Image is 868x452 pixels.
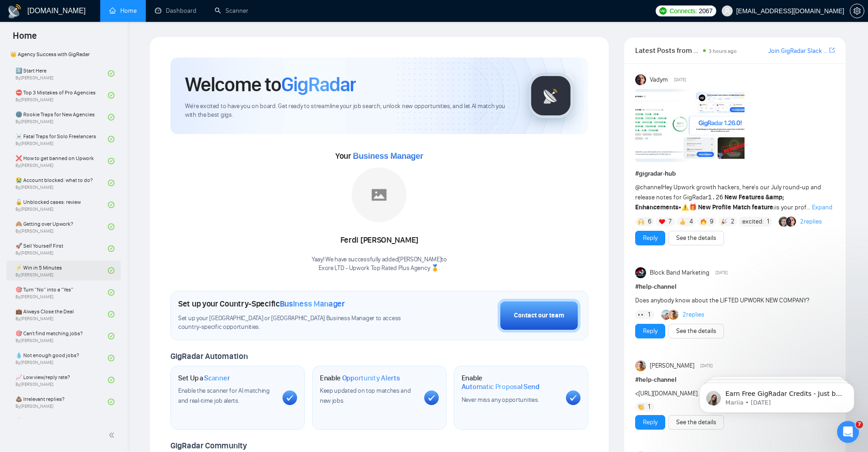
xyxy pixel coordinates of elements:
span: [DATE] [715,269,728,277]
span: Latest Posts from the GigRadar Community [635,45,700,56]
a: ⚡ Win in 5 MinutesBy[PERSON_NAME] [15,260,108,281]
a: ❌ How to get banned on UpworkBy[PERSON_NAME] [15,151,108,171]
span: Connects: [669,6,697,16]
span: check-circle [108,399,114,405]
img: F09AC4U7ATU-image.png [635,89,745,162]
img: Block Band Marketing [635,267,646,278]
a: export [829,46,835,55]
span: Your [335,151,423,161]
span: check-circle [108,267,114,274]
img: Vadym [635,74,646,85]
button: See the details [668,415,724,430]
img: gigradar-logo.png [528,73,574,119]
span: [PERSON_NAME] [650,361,694,371]
span: 7 [856,421,863,428]
span: Scanner [204,374,230,383]
iframe: Intercom live chat [837,421,859,443]
a: 2replies [683,310,704,319]
a: 💼 Always Close the DealBy[PERSON_NAME] [15,304,108,324]
button: Reply [635,324,665,338]
img: 👀 [638,312,644,318]
span: check-circle [108,92,114,99]
div: Yaay! We have successfully added [PERSON_NAME] to [312,255,447,273]
span: @channel [635,183,662,191]
a: 💩 Irrelevant replies?By[PERSON_NAME] [15,392,108,412]
span: Expand [812,203,832,211]
span: Home [5,29,44,48]
span: 1 [767,217,769,226]
code: 1.26 [708,194,724,201]
img: 👏 [638,404,644,410]
div: Contact our team [514,311,564,321]
div: Ferdi [PERSON_NAME] [312,233,447,248]
span: 6 [648,217,652,226]
img: 🙌 [638,218,644,225]
span: check-circle [108,136,114,142]
span: :excited: [741,217,764,227]
a: 👻 clients ghost you? [15,414,108,434]
button: setting [850,4,864,18]
span: 2 [731,217,734,226]
a: 🎯 Can't find matching jobs?By[PERSON_NAME] [15,326,108,346]
span: check-circle [108,289,114,296]
span: check-circle [108,245,114,252]
span: 1 [648,310,650,319]
a: See the details [676,233,716,243]
img: 🎉 [721,218,727,225]
span: check-circle [108,70,114,77]
span: check-circle [108,202,114,208]
img: logo [7,4,22,19]
span: [DATE] [674,76,686,84]
span: Never miss any opportunities. [462,396,539,404]
a: 🙈 Getting over Upwork?By[PERSON_NAME] [15,217,108,237]
span: 1 [648,402,650,411]
iframe: Intercom notifications message [686,364,868,427]
span: We're excited to have you on board. Get ready to streamline your job search, unlock new opportuni... [185,102,514,119]
a: [URL][DOMAIN_NAME] [638,390,698,397]
a: 🎯 Turn “No” into a “Yes”By[PERSON_NAME] [15,282,108,302]
h1: Enable [320,374,400,383]
span: 3 hours ago [709,48,737,54]
span: ⚠️ [681,203,689,211]
a: setting [850,7,864,15]
a: 🌚 Rookie Traps for New AgenciesBy[PERSON_NAME] [15,107,108,127]
img: 👍 [679,218,686,225]
span: GigRadar Automation [170,351,247,361]
span: Business Manager [353,151,423,161]
span: export [829,47,835,54]
span: Hey Upwork growth hackers, here's our July round-up and release notes for GigRadar • is your prof... [635,183,821,211]
h1: Welcome to [185,72,356,97]
span: Does anybody know about the LIFTED UPWORK NEW COMPANY? [635,296,809,304]
img: placeholder.png [352,167,406,222]
button: See the details [668,231,724,245]
span: check-circle [108,355,114,361]
a: 😭 Account blocked: what to do?By[PERSON_NAME] [15,173,108,193]
button: Contact our team [498,299,580,333]
span: Opportunity Alerts [342,374,400,383]
h1: # gigradar-hub [635,169,835,179]
span: Block Band Marketing [650,268,709,278]
span: check-circle [108,311,114,317]
span: Business Manager [280,299,345,309]
img: Joaquin Arcardini [661,310,671,320]
a: 🔓 Unblocked cases: reviewBy[PERSON_NAME] [15,195,108,215]
a: searchScanner [215,7,248,15]
img: Alex B [779,217,789,227]
span: Vadym [650,75,668,85]
h1: Set up your Country-Specific [178,299,345,309]
span: Keep updated on top matches and new jobs. [320,387,411,405]
a: Join GigRadar Slack Community [768,46,827,56]
span: 🎁 [689,203,697,211]
span: < ... [635,390,702,397]
p: Exore LTD - Upwork Top Rated Plus Agency 🏅 . [312,264,447,273]
a: 📈 Low view/reply rate?By[PERSON_NAME] [15,370,108,390]
h1: # help-channel [635,375,835,385]
button: Reply [635,415,665,430]
span: 9 [710,217,714,226]
a: See the details [676,417,716,427]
